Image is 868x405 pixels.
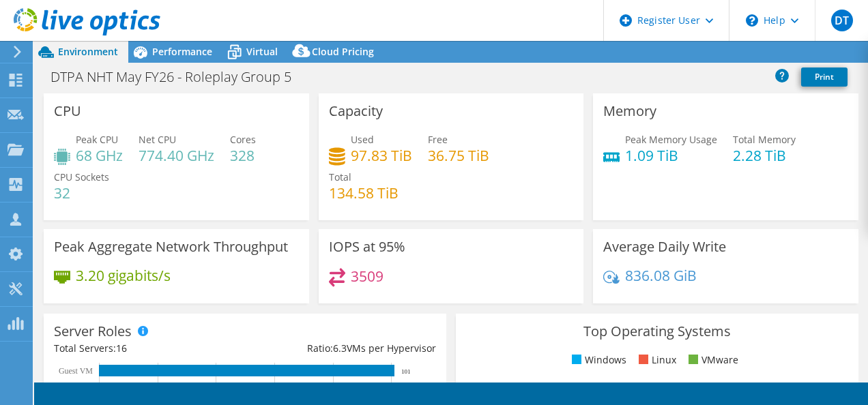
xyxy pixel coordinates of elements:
h3: Average Daily Write [603,239,726,254]
h4: 36.75 TiB [428,148,489,163]
h3: Peak Aggregate Network Throughput [54,239,288,254]
li: Linux [635,352,676,367]
span: Cloud Pricing [312,45,374,58]
h4: 1.09 TiB [625,148,717,163]
div: Ratio: VMs per Hypervisor [245,341,436,356]
h1: DTPA NHT May FY26 - Roleplay Group 5 [44,70,313,85]
span: Performance [152,45,212,58]
h3: Top Operating Systems [466,324,848,339]
h3: Capacity [329,104,383,119]
h4: 32 [54,185,109,200]
span: Cores [230,133,256,146]
span: Peak CPU [76,133,118,146]
h4: 2.28 TiB [733,148,796,163]
a: Print [801,67,848,87]
span: Virtual [246,45,278,58]
span: Total [329,170,351,183]
li: VMware [685,352,738,367]
h3: CPU [54,104,81,119]
h4: 3509 [351,269,384,284]
span: Free [428,133,448,146]
h3: IOPS at 95% [329,239,405,254]
li: Windows [568,352,626,367]
span: Peak Memory Usage [625,133,717,146]
span: Net CPU [139,133,176,146]
text: 101 [401,368,411,375]
h4: 97.83 TiB [351,148,412,163]
span: 16 [116,342,127,355]
h3: Memory [603,104,656,119]
h4: 836.08 GiB [625,268,697,283]
h4: 774.40 GHz [139,148,214,163]
span: 6.3 [333,342,347,355]
span: CPU Sockets [54,170,109,183]
h4: 68 GHz [76,148,123,163]
h3: Server Roles [54,324,132,339]
div: Total Servers: [54,341,245,356]
span: DT [831,10,853,31]
text: Guest VM [59,366,93,376]
h4: 328 [230,148,256,163]
h4: 3.20 gigabits/s [76,268,171,283]
span: Used [351,133,374,146]
svg: \n [746,14,758,27]
h4: 134.58 TiB [329,185,399,200]
span: Environment [58,45,118,58]
span: Total Memory [733,133,796,146]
